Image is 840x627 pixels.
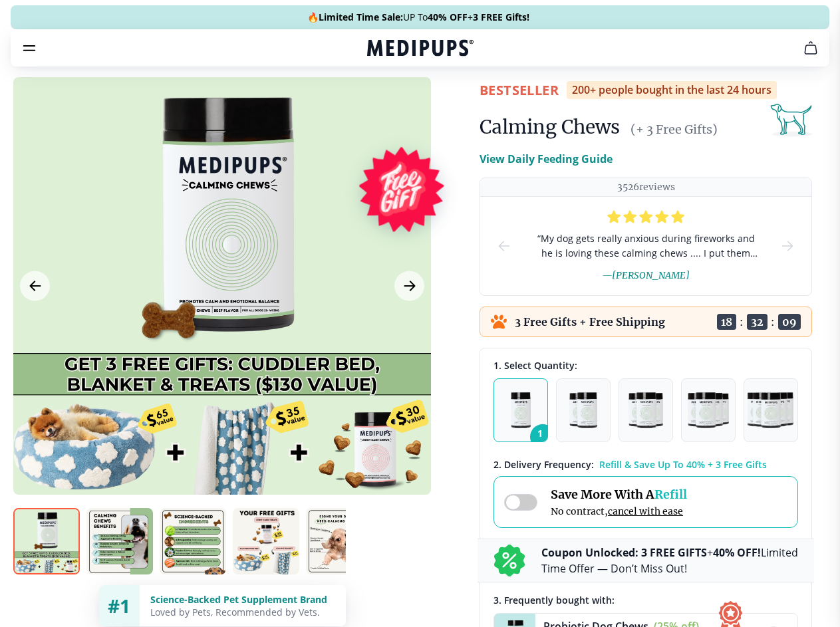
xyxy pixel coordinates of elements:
span: Save More With A [551,487,687,502]
span: (+ 3 Free Gifts) [630,122,718,137]
span: : [771,315,775,328]
button: prev-slide [496,197,512,295]
div: 200+ people bought in the last 24 hours [567,81,777,99]
img: Calming Chews | Natural Dog Supplements [306,508,372,574]
span: : [740,315,744,328]
span: 09 [778,314,801,330]
button: 1 [493,378,548,442]
a: Medipups [367,38,474,61]
img: Pack of 3 - Natural Dog Supplements [629,392,663,428]
button: burger-menu [21,40,37,56]
b: 40% OFF! [713,545,761,560]
span: #1 [108,593,130,618]
img: Calming Chews | Natural Dog Supplements [86,508,153,574]
img: Pack of 5 - Natural Dog Supplements [747,392,795,428]
img: Pack of 2 - Natural Dog Supplements [569,392,597,428]
span: 32 [747,314,768,330]
span: No contract, [551,505,687,517]
span: — [PERSON_NAME] [602,269,690,281]
span: 🔥 UP To + [307,11,529,24]
button: Previous Image [20,271,50,301]
b: Coupon Unlocked: 3 FREE GIFTS [541,545,707,560]
img: Calming Chews | Natural Dog Supplements [13,508,80,574]
span: 18 [717,314,736,330]
span: 1 [530,424,555,449]
img: Calming Chews | Natural Dog Supplements [160,508,226,574]
img: Pack of 1 - Natural Dog Supplements [511,392,531,428]
p: View Daily Feeding Guide [480,151,613,167]
button: next-slide [779,197,795,295]
button: cart [795,32,827,64]
span: 2 . Delivery Frequency: [493,458,594,471]
span: cancel with ease [608,505,683,517]
div: Loved by Pets, Recommended by Vets. [150,606,335,618]
span: Refill & Save Up To 40% + 3 Free Gifts [599,458,767,471]
span: “ My dog gets really anxious during fireworks and he is loving these calming chews .... I put the... [533,231,758,261]
img: Pack of 4 - Natural Dog Supplements [688,392,728,428]
p: 3 Free Gifts + Free Shipping [515,315,665,328]
h1: Calming Chews [480,115,620,139]
p: 3526 reviews [617,181,675,193]
div: Science-Backed Pet Supplement Brand [150,593,335,606]
p: + Limited Time Offer — Don’t Miss Out! [541,545,798,576]
img: Calming Chews | Natural Dog Supplements [233,508,299,574]
span: Refill [654,487,687,502]
div: 1. Select Quantity: [493,359,798,372]
span: 3 . Frequently bought with: [493,594,615,606]
span: BestSeller [480,81,559,99]
button: Next Image [394,271,424,301]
